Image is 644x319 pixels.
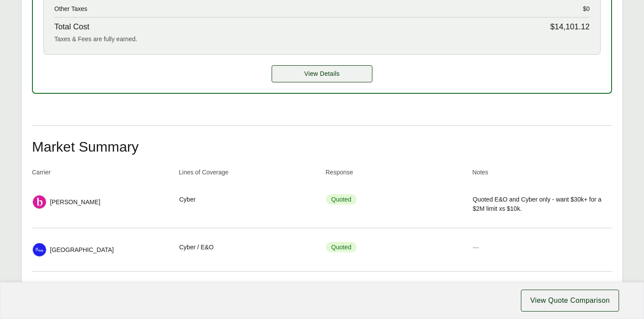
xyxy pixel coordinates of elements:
img: Beazley logo [33,195,46,209]
span: $14,101.12 [550,21,590,33]
button: View Quote Comparison [521,290,619,312]
span: [PERSON_NAME] [50,198,100,207]
button: View Details [272,65,372,82]
span: Quoted E&O and Cyber only - want $30k+ for a $2M limit xs $10k. [473,195,612,213]
span: Other Taxes [54,4,87,14]
span: Total Cost [54,21,89,33]
span: Quoted [326,242,357,252]
span: Cyber / E&O [179,243,214,252]
span: Cyber [179,195,195,204]
th: Response [326,168,465,181]
th: Lines of Coverage [179,168,318,181]
th: Carrier [32,168,172,181]
span: View Quote Comparison [530,295,610,306]
img: At-Bay logo [33,243,46,256]
span: View Details [304,69,340,78]
a: CFC details [272,65,372,82]
span: [GEOGRAPHIC_DATA] [50,245,114,255]
span: $0 [583,4,590,14]
span: Quoted [326,194,357,205]
span: — [473,244,479,251]
h2: Market Summary [32,140,612,154]
div: Taxes & Fees are fully earned. [54,35,590,44]
th: Notes [472,168,612,181]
